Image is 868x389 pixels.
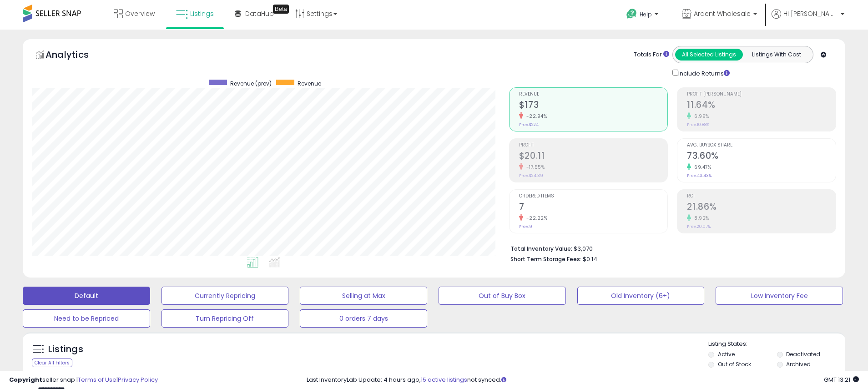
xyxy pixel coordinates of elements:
div: Last InventoryLab Update: 4 hours ago, not synced. [307,376,859,384]
span: Revenue [519,92,668,97]
span: Ordered Items [519,194,668,199]
button: Default [23,287,150,305]
span: DataHub [245,9,274,18]
span: Profit [PERSON_NAME] [687,92,836,97]
label: Out of Stock [718,360,751,368]
label: Deactivated [786,350,820,358]
span: Avg. Buybox Share [687,143,836,148]
p: Listing States: [708,340,845,349]
small: 8.92% [691,215,709,222]
div: Clear All Filters [32,359,72,367]
a: Hi [PERSON_NAME] [772,9,844,30]
small: -17.55% [523,164,545,171]
button: Turn Repricing Off [161,309,289,328]
h2: $20.11 [519,151,668,163]
h5: Analytics [45,48,106,63]
small: -22.22% [523,215,548,222]
li: $3,070 [510,242,829,253]
small: 6.99% [691,113,709,120]
a: Terms of Use [78,375,116,384]
small: Prev: $224 [519,122,539,127]
div: Include Returns [666,68,741,78]
span: Listings [190,9,214,18]
div: seller snap | | [9,376,158,384]
h2: 11.64% [687,100,836,112]
button: Listings With Cost [742,49,810,61]
span: Help [640,10,652,18]
span: Profit [519,143,668,148]
button: Need to be Repriced [23,309,150,328]
button: Selling at Max [300,287,427,305]
span: Revenue [298,80,321,87]
span: $0.14 [583,255,597,263]
h2: 73.60% [687,151,836,163]
span: 2025-09-11 13:21 GMT [824,375,859,384]
b: Total Inventory Value: [510,245,572,253]
small: Prev: 20.07% [687,224,711,229]
button: Low Inventory Fee [716,287,843,305]
span: Overview [125,9,155,18]
a: Privacy Policy [118,375,158,384]
small: Prev: 43.43% [687,173,712,178]
small: Prev: 9 [519,224,532,229]
span: Ardent Wholesale [694,9,751,18]
h2: $173 [519,100,668,112]
small: 69.47% [691,164,711,171]
strong: Copyright [9,375,42,384]
small: Prev: 10.88% [687,122,709,127]
button: 0 orders 7 days [300,309,427,328]
label: Archived [786,360,811,368]
b: Short Term Storage Fees: [510,255,581,263]
button: Out of Buy Box [439,287,566,305]
i: Get Help [626,8,637,20]
h2: 7 [519,202,668,214]
div: Totals For [634,51,669,59]
h2: 21.86% [687,202,836,214]
span: ROI [687,194,836,199]
span: Hi [PERSON_NAME] [783,9,838,18]
button: Currently Repricing [161,287,289,305]
span: Revenue (prev) [230,80,272,87]
div: Tooltip anchor [273,5,289,14]
a: Help [619,1,667,30]
h5: Listings [48,343,83,356]
button: All Selected Listings [675,49,743,61]
small: -22.94% [523,113,547,120]
button: Old Inventory (6+) [577,287,705,305]
small: Prev: $24.39 [519,173,543,178]
label: Active [718,350,735,358]
a: 15 active listings [421,375,467,384]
